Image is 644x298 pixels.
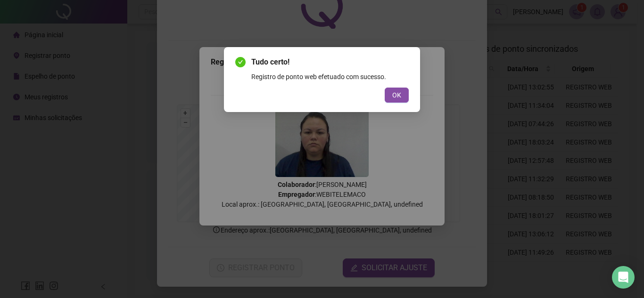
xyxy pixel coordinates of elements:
[251,72,409,82] div: Registro de ponto web efetuado com sucesso.
[235,57,246,67] span: check-circle
[251,56,409,68] span: Tudo certo!
[612,266,635,289] div: Open Intercom Messenger
[385,88,409,103] button: OK
[392,90,401,100] span: OK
